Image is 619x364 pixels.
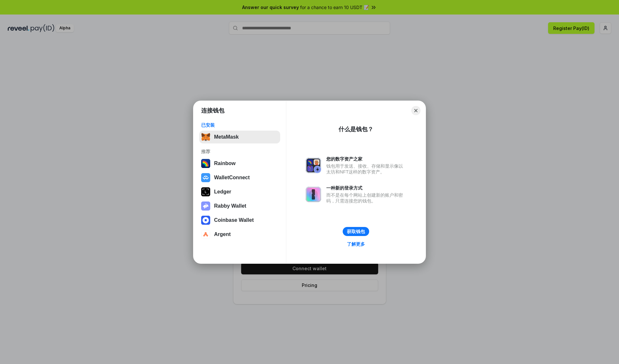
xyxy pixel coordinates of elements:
[306,158,321,173] img: svg+xml,%3Csvg%20xmlns%3D%22http%3A%2F%2Fwww.w3.org%2F2000%2Fsvg%22%20fill%3D%22none%22%20viewBox...
[343,240,369,248] a: 了解更多
[347,229,365,234] div: 获取钱包
[214,231,231,237] div: Argent
[343,227,369,236] button: 获取钱包
[199,200,280,212] button: Rabby Wallet
[199,228,280,241] button: Argent
[326,163,406,175] div: 钱包用于发送、接收、存储和显示像以太坊和NFT这样的数字资产。
[347,241,365,247] div: 了解更多
[201,122,278,128] div: 已安装
[201,173,210,182] img: svg+xml,%3Csvg%20width%3D%2228%22%20height%3D%2228%22%20viewBox%3D%220%200%2028%2028%22%20fill%3D...
[339,125,373,133] div: 什么是钱包？
[201,187,210,196] img: svg+xml,%3Csvg%20xmlns%3D%22http%3A%2F%2Fwww.w3.org%2F2000%2Fsvg%22%20width%3D%2228%22%20height%3...
[326,185,406,191] div: 一种新的登录方式
[199,157,280,170] button: Rainbow
[201,230,210,239] img: svg+xml,%3Csvg%20width%3D%2228%22%20height%3D%2228%22%20viewBox%3D%220%200%2028%2028%22%20fill%3D...
[214,203,246,209] div: Rabby Wallet
[214,189,231,195] div: Ledger
[201,149,278,154] div: 推荐
[199,185,280,198] button: Ledger
[199,214,280,227] button: Coinbase Wallet
[199,131,280,143] button: MetaMask
[199,171,280,184] button: WalletConnect
[201,107,224,114] h1: 连接钱包
[214,217,254,223] div: Coinbase Wallet
[306,187,321,202] img: svg+xml,%3Csvg%20xmlns%3D%22http%3A%2F%2Fwww.w3.org%2F2000%2Fsvg%22%20fill%3D%22none%22%20viewBox...
[214,134,239,140] div: MetaMask
[326,156,406,162] div: 您的数字资产之家
[326,192,406,204] div: 而不是在每个网站上创建新的账户和密码，只需连接您的钱包。
[201,159,210,168] img: svg+xml,%3Csvg%20width%3D%22120%22%20height%3D%22120%22%20viewBox%3D%220%200%20120%20120%22%20fil...
[201,202,210,211] img: svg+xml,%3Csvg%20xmlns%3D%22http%3A%2F%2Fwww.w3.org%2F2000%2Fsvg%22%20fill%3D%22none%22%20viewBox...
[201,133,210,142] img: svg+xml,%3Csvg%20fill%3D%22none%22%20height%3D%2233%22%20viewBox%3D%220%200%2035%2033%22%20width%...
[201,216,210,225] img: svg+xml,%3Csvg%20width%3D%2228%22%20height%3D%2228%22%20viewBox%3D%220%200%2028%2028%22%20fill%3D...
[214,161,236,166] div: Rainbow
[214,175,250,181] div: WalletConnect
[411,106,420,115] button: Close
